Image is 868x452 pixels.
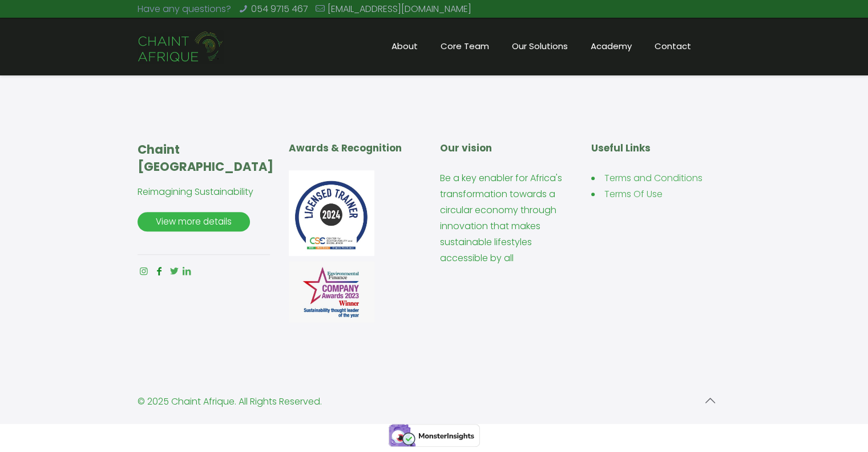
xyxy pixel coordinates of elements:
[138,30,224,64] img: Chaint_Afrique-20
[289,261,374,322] img: img
[138,212,250,231] a: View more details
[146,212,241,231] span: View more details
[138,184,277,200] p: Reimagining Sustainability
[604,187,663,201] a: Terms Of Use
[591,141,730,155] h5: Useful Links
[251,2,308,15] a: 054 9715 467
[440,170,579,266] p: Be a key enabler for Africa's transformation towards a circular economy through innovation that m...
[643,18,703,75] a: Contact
[500,18,579,75] a: Our Solutions
[429,18,500,75] a: Core Team
[604,171,703,185] a: Terms and Conditions
[429,38,500,55] span: Core Team
[500,38,579,55] span: Our Solutions
[289,170,374,256] img: img
[138,394,322,410] div: © 2025 Chaint Afrique. All Rights Reserved.
[579,38,643,55] span: Academy
[389,424,480,447] img: Verified by MonsterInsights
[380,18,429,75] a: About
[440,141,579,155] h5: Our vision
[289,141,428,155] h5: Awards & Recognition
[579,18,643,75] a: Academy
[138,141,277,175] h4: Chaint [GEOGRAPHIC_DATA]
[328,2,471,15] a: [EMAIL_ADDRESS][DOMAIN_NAME]
[138,18,224,75] a: Chaint Afrique
[643,38,703,55] span: Contact
[380,38,429,55] span: About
